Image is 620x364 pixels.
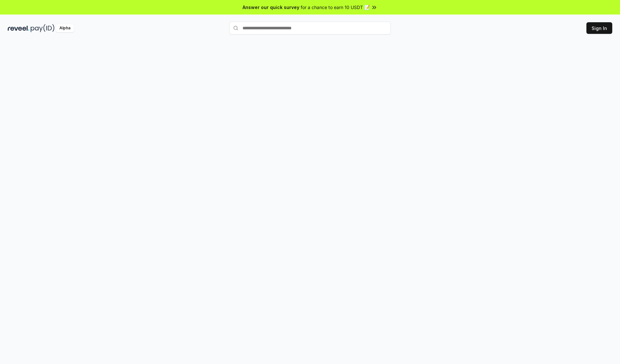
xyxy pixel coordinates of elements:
img: pay_id [31,24,55,32]
img: reveel_dark [8,24,29,32]
div: Alpha [56,24,74,32]
button: Sign In [586,22,612,34]
span: Answer our quick survey [243,4,299,11]
span: for a chance to earn 10 USDT 📝 [301,4,370,11]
